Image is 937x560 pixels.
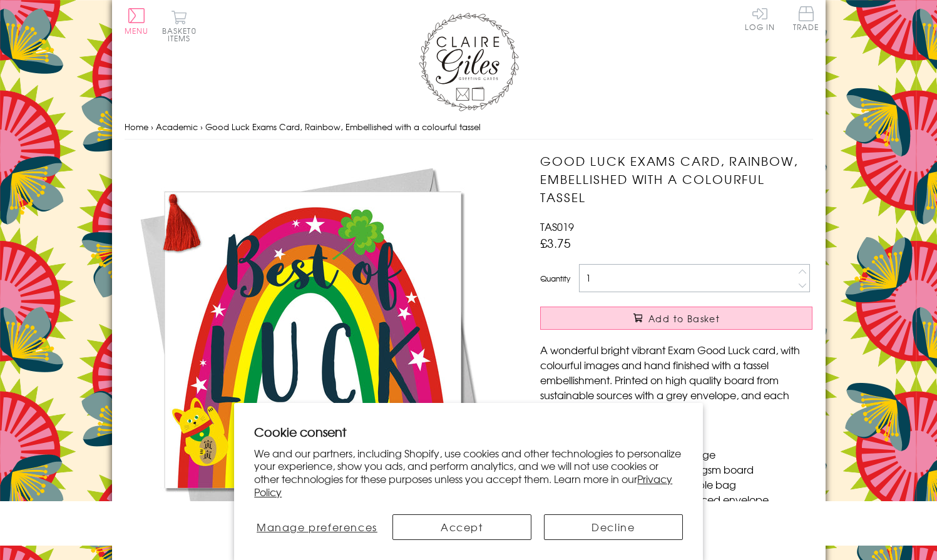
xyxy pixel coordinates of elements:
p: A wonderful bright vibrant Exam Good Luck card, with colourful images and hand finished with a ta... [540,342,812,417]
a: Home [125,121,148,133]
span: › [200,121,203,133]
span: Add to Basket [648,312,720,325]
a: Academic [156,121,198,133]
img: Good Luck Exams Card, Rainbow, Embellished with a colourful tassel [125,152,500,527]
a: Privacy Policy [254,471,672,499]
span: › [151,121,153,133]
a: Trade [793,6,819,33]
span: Good Luck Exams Card, Rainbow, Embellished with a colourful tassel [205,121,481,133]
h1: Good Luck Exams Card, Rainbow, Embellished with a colourful tassel [540,152,812,206]
nav: breadcrumbs [125,115,813,140]
button: Basket0 items [162,10,197,42]
img: Claire Giles Greetings Cards [419,13,519,111]
button: Accept [392,514,531,540]
a: Log In [745,6,775,31]
span: 0 items [168,25,197,44]
button: Add to Basket [540,307,812,330]
p: We and our partners, including Shopify, use cookies and other technologies to personalize your ex... [254,447,683,499]
span: Trade [793,6,819,31]
span: £3.75 [540,234,571,252]
span: TAS019 [540,219,574,234]
label: Quantity [540,273,570,284]
button: Manage preferences [254,514,379,540]
span: Manage preferences [257,519,377,534]
h2: Cookie consent [254,423,683,440]
button: Menu [125,8,149,34]
button: Decline [544,514,683,540]
span: Menu [125,25,149,36]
